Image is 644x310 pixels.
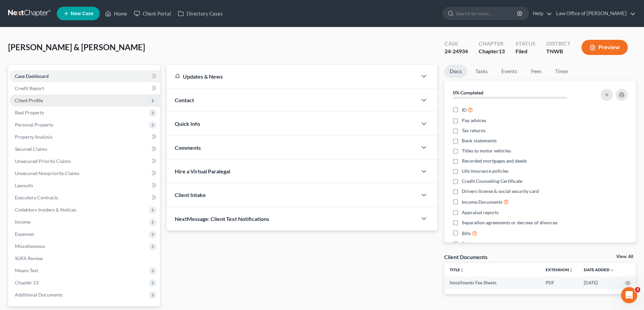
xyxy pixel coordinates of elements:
a: Executory Contracts [9,192,160,204]
a: View All [616,254,633,259]
div: Chapter [479,40,505,48]
span: Appraisal reports [462,209,499,216]
i: unfold_more [460,268,464,272]
span: Personal Property [15,122,53,128]
a: Law Office of [PERSON_NAME] [553,7,636,20]
a: Client Portal [130,7,174,20]
span: ID [462,107,467,113]
div: Status [516,40,535,48]
span: Codebtors Insiders & Notices [15,207,76,213]
span: Life insurance policies [462,168,508,174]
i: expand_more [610,268,614,272]
span: Recorded mortgages and deeds [462,158,527,164]
a: Secured Claims [9,143,160,155]
a: Directory Cases [174,7,226,20]
button: Preview [581,40,628,55]
div: District [546,40,571,48]
span: Income Documents [462,199,502,205]
a: Tasks [470,65,493,78]
td: [DATE] [578,277,620,289]
span: Unsecured Nonpriority Claims [15,170,79,176]
span: Pay advices [462,117,486,124]
span: 13 [499,48,505,54]
span: NextMessage: Client Text Notifications [175,216,269,222]
span: Miscellaneous [15,243,45,249]
span: Income [15,219,30,225]
span: Titles to motor vehicles [462,147,511,154]
span: Hire a Virtual Paralegal [175,168,230,174]
a: Timer [550,65,574,78]
strong: 0% Completed [453,90,483,95]
span: Bank statements [462,137,497,144]
a: Titleunfold_more [450,267,464,272]
span: Contact [175,97,194,103]
span: Comments [175,144,201,151]
span: New Case [71,11,93,16]
span: Additional Documents [15,292,63,298]
a: Case Dashboard [9,70,160,82]
div: Chapter [479,48,505,55]
a: Unsecured Priority Claims [9,155,160,167]
a: Property Analysis [9,131,160,143]
span: Expenses [15,231,34,237]
a: Docs [444,65,467,78]
span: Credit Report [15,85,44,91]
iframe: Intercom live chat [621,287,637,303]
span: Retirement account statements [462,241,527,247]
span: Unsecured Priority Claims [15,158,71,164]
td: PDF [540,277,578,289]
span: Means Test [15,267,38,273]
div: Case [445,40,468,48]
span: Drivers license & social security card [462,188,539,195]
a: Help [529,7,552,20]
span: Quick Info [175,120,200,127]
span: Tax returns [462,127,485,134]
div: Updates & News [175,73,409,80]
span: Real Property [15,110,44,115]
span: Client Profile [15,97,43,103]
span: Property Analysis [15,134,52,140]
div: TNWB [546,48,571,55]
input: Search by name... [456,7,518,20]
a: Credit Report [9,82,160,94]
i: unfold_more [569,268,573,272]
a: SOFA Review [9,252,160,264]
span: Lawsuits [15,182,33,188]
div: Filed [516,48,535,55]
span: Client Intake [175,192,206,198]
a: Date Added expand_more [584,267,614,272]
span: Separation agreements or decrees of divorces [462,219,557,226]
span: 3 [635,287,640,292]
span: SOFA Review [15,255,43,261]
span: Executory Contracts [15,195,58,200]
a: Fees [525,65,547,78]
a: Extensionunfold_more [546,267,573,272]
td: Installments Fee Sheets [444,277,540,289]
span: Bills [462,230,471,237]
span: Secured Claims [15,146,47,152]
span: [PERSON_NAME] & [PERSON_NAME] [8,42,145,52]
a: Unsecured Nonpriority Claims [9,167,160,179]
a: Lawsuits [9,179,160,192]
span: Credit Counseling Certificate [462,178,522,185]
div: 24-24934 [445,48,468,55]
a: Events [496,65,523,78]
span: Chapter 13 [15,280,39,285]
a: Home [102,7,130,20]
span: Case Dashboard [15,73,49,79]
div: Client Documents [444,253,487,260]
